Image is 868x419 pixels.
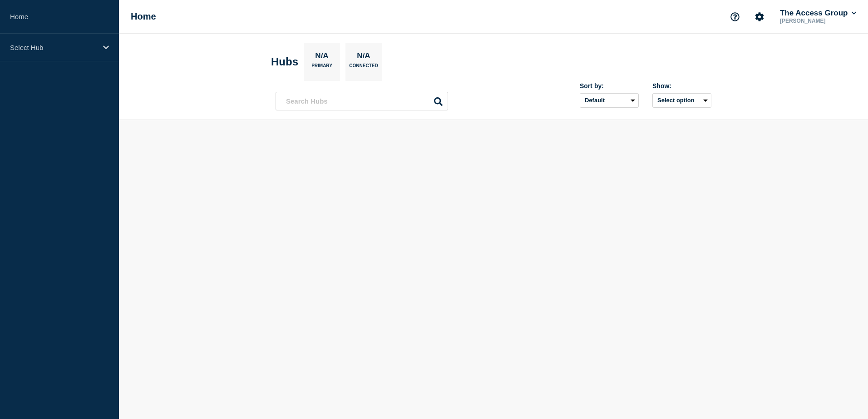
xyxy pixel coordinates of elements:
h2: Hubs [271,55,298,68]
button: Support [725,7,745,26]
div: Show: [652,82,711,90]
p: N/A [312,51,332,63]
div: Sort by: [580,82,639,90]
p: Primary [311,63,332,73]
button: The Access Group [778,9,858,18]
button: Select option [652,93,711,108]
p: N/A [354,51,374,63]
p: Connected [349,63,378,73]
select: Sort by [580,93,639,108]
h1: Home [131,11,156,22]
p: Select Hub [10,44,97,51]
p: [PERSON_NAME] [778,18,858,24]
input: Search Hubs [276,92,448,110]
button: Account settings [750,7,769,26]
